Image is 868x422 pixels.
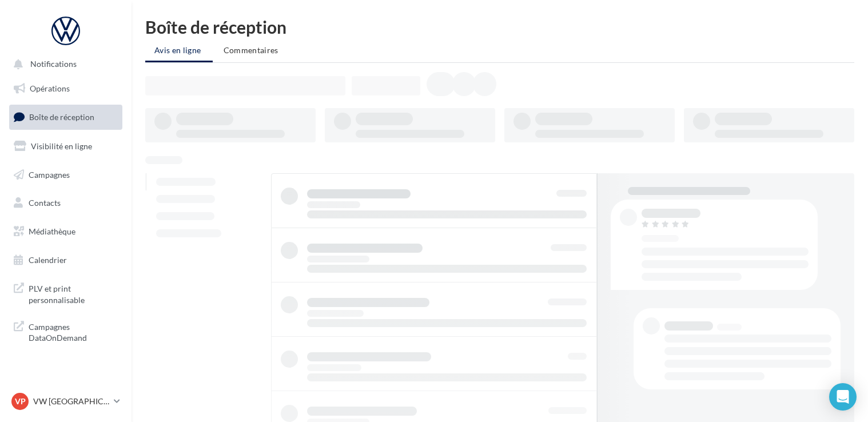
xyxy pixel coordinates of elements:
[7,276,125,310] a: PLV et print personnalisable
[30,83,70,93] span: Opérations
[224,45,278,55] span: Commentaires
[33,396,109,407] p: VW [GEOGRAPHIC_DATA] 20
[145,18,854,35] div: Boîte de réception
[30,59,77,69] span: Notifications
[7,220,125,244] a: Médiathèque
[7,163,125,187] a: Campagnes
[15,396,26,407] span: VP
[29,319,118,344] span: Campagnes DataOnDemand
[7,105,125,129] a: Boîte de réception
[7,314,125,348] a: Campagnes DataOnDemand
[29,226,75,236] span: Médiathèque
[829,383,857,411] div: Open Intercom Messenger
[7,191,125,215] a: Contacts
[29,198,61,208] span: Contacts
[7,248,125,272] a: Calendrier
[31,141,92,151] span: Visibilité en ligne
[9,391,122,412] a: VP VW [GEOGRAPHIC_DATA] 20
[29,112,94,122] span: Boîte de réception
[29,281,118,305] span: PLV et print personnalisable
[29,169,70,179] span: Campagnes
[29,255,67,265] span: Calendrier
[7,77,125,101] a: Opérations
[7,134,125,158] a: Visibilité en ligne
